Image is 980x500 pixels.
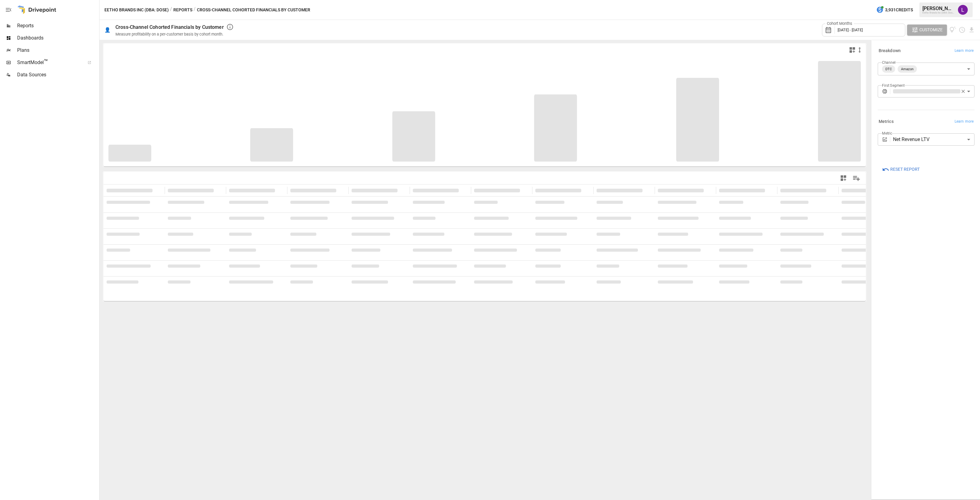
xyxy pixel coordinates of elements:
[17,22,98,29] span: Reports
[890,166,920,173] span: Reset Report
[893,133,974,146] div: Net Revenue LTV
[959,26,966,33] button: Schedule report
[885,6,913,14] span: 3,931 Credits
[17,47,98,54] span: Plans
[919,26,943,34] span: Customize
[899,66,916,73] span: Amazon
[766,186,774,195] button: Sort
[955,119,974,125] span: Learn more
[949,25,956,36] button: View documentation
[882,83,905,88] label: First Segment
[104,6,169,14] button: Eetho Brands Inc (DBA: Dose)
[874,4,915,16] button: 3,931Credits
[173,6,192,14] button: Reports
[337,186,345,195] button: Sort
[115,32,223,36] div: Measure profitability on a per-customer basis by cohort month.
[104,27,111,33] div: 👤
[922,11,954,14] div: Eetho Brands Inc (DBA: Dose)
[882,131,892,136] label: Metric
[17,34,98,42] span: Dashboards
[643,186,652,195] button: Sort
[17,59,81,66] span: SmartModel
[44,58,48,66] span: ™
[954,1,971,18] button: Libby Knowles
[194,6,196,14] div: /
[459,186,468,195] button: Sort
[850,171,863,185] button: Manage Columns
[883,66,894,73] span: DTC
[825,21,854,26] label: Cohort Months
[879,48,901,54] h6: Breakdown
[958,5,968,15] img: Libby Knowles
[882,60,895,65] label: Channel
[170,6,172,14] div: /
[879,118,894,125] h6: Metrics
[968,26,975,33] button: Download report
[521,186,529,195] button: Sort
[907,25,947,36] button: Customize
[276,186,284,195] button: Sort
[115,24,224,30] div: Cross-Channel Cohorted Financials by Customer
[153,186,162,195] button: Sort
[17,71,98,78] span: Data Sources
[838,28,863,32] span: [DATE] - [DATE]
[922,6,954,11] div: [PERSON_NAME]
[827,186,835,195] button: Sort
[214,186,223,195] button: Sort
[398,186,407,195] button: Sort
[878,164,924,175] button: Reset Report
[704,186,713,195] button: Sort
[582,186,590,195] button: Sort
[955,48,974,54] span: Learn more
